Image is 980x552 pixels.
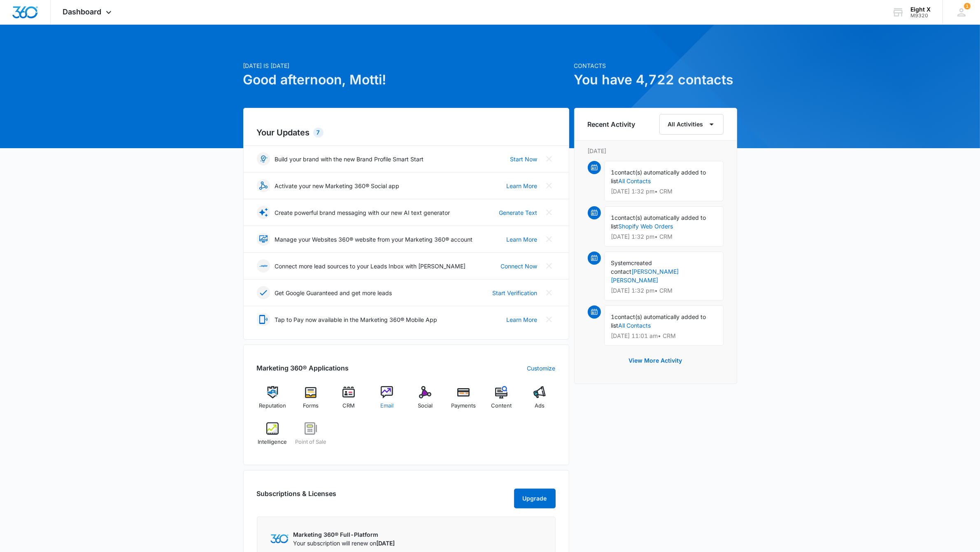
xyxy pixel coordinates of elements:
[257,126,556,139] h2: Your Updates
[619,177,651,184] a: All Contacts
[542,313,556,326] button: Close
[574,70,737,90] h1: You have 4,722 contacts
[510,155,538,163] a: Start Now
[418,402,433,410] span: Social
[514,489,556,508] button: Upgrade
[611,268,679,284] a: [PERSON_NAME] [PERSON_NAME]
[611,169,615,176] span: 1
[295,422,326,452] a: Point of Sale
[275,289,392,297] p: Get Google Guaranteed and get more leads
[257,489,337,505] h2: Subscriptions & Licenses
[257,363,349,373] h2: Marketing 360® Applications
[588,119,635,129] h6: Recent Activity
[486,386,517,416] a: Content
[333,386,365,416] a: CRM
[611,313,706,329] span: contact(s) automatically added to list
[270,534,289,543] img: Marketing 360 Logo
[611,214,706,230] span: contact(s) automatically added to list
[493,289,538,297] a: Start Verification
[659,114,724,135] button: All Activities
[313,128,324,137] div: 7
[501,262,538,270] a: Connect Now
[611,288,717,293] p: [DATE] 1:32 pm • CRM
[964,3,971,9] span: 1
[964,3,971,9] div: notifications count
[371,386,403,416] a: Email
[377,540,395,547] span: [DATE]
[410,386,441,416] a: Social
[275,208,450,217] p: Create powerful brand messaging with our new AI text generator
[542,152,556,165] button: Close
[611,189,717,194] p: [DATE] 1:32 pm • CRM
[527,364,556,373] a: Customize
[588,147,724,155] p: [DATE]
[295,438,326,446] span: Point of Sale
[275,262,466,270] p: Connect more lead sources to your Leads Inbox with [PERSON_NAME]
[542,206,556,219] button: Close
[507,182,538,190] a: Learn More
[243,70,569,90] h1: Good afternoon, Motti!
[507,235,538,244] a: Learn More
[611,313,615,320] span: 1
[342,402,355,410] span: CRM
[257,422,289,452] a: Intelligence
[451,402,476,410] span: Payments
[258,438,287,446] span: Intelligence
[611,169,706,184] span: contact(s) automatically added to list
[619,223,673,230] a: Shopify Web Orders
[621,351,691,370] button: View More Activity
[611,234,717,240] p: [DATE] 1:32 pm • CRM
[542,286,556,299] button: Close
[275,182,400,190] p: Activate your new Marketing 360® Social app
[275,315,438,324] p: Tap to Pay now available in the Marketing 360® Mobile App
[542,233,556,246] button: Close
[257,386,289,416] a: Reputation
[295,386,326,416] a: Forms
[243,61,569,70] p: [DATE] is [DATE]
[303,402,319,410] span: Forms
[910,6,931,13] div: account name
[259,402,286,410] span: Reputation
[499,208,538,217] a: Generate Text
[447,386,479,416] a: Payments
[293,539,395,547] p: Your subscription will renew on
[619,322,651,329] a: All Contacts
[507,315,538,324] a: Learn More
[535,402,545,410] span: Ads
[910,13,931,19] div: account id
[611,214,615,221] span: 1
[380,402,393,410] span: Email
[574,61,737,70] p: Contacts
[611,333,717,339] p: [DATE] 11:01 am • CRM
[611,259,652,275] span: created contact
[275,235,473,244] p: Manage your Websites 360® website from your Marketing 360® account
[524,386,556,416] a: Ads
[542,179,556,192] button: Close
[491,402,512,410] span: Content
[293,530,395,539] p: Marketing 360® Full-Platform
[275,155,424,163] p: Build your brand with the new Brand Profile Smart Start
[542,259,556,273] button: Close
[611,259,631,266] span: System
[63,7,102,16] span: Dashboard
